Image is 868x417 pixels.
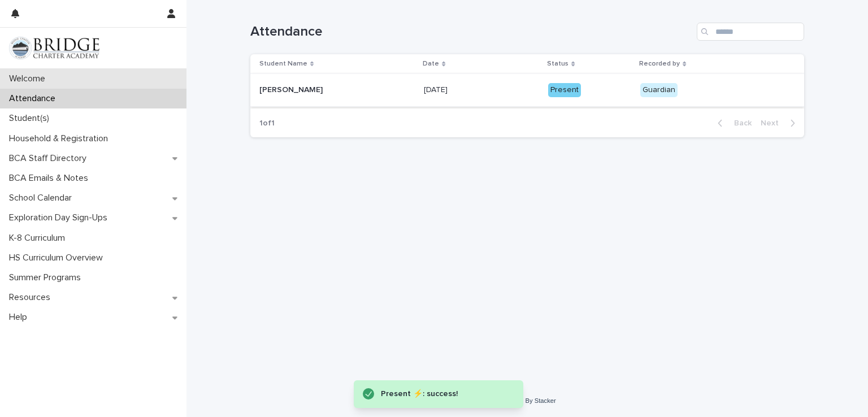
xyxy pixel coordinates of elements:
div: Present [548,83,581,97]
p: [DATE] [424,83,450,95]
p: Attendance [5,93,64,104]
p: Summer Programs [5,272,90,283]
p: Student Name [259,58,307,70]
p: Help [5,312,36,323]
p: Exploration Day Sign-Ups [5,212,116,223]
p: BCA Staff Directory [5,153,96,164]
a: Powered By Stacker [498,397,555,404]
p: Household & Registration [5,133,117,144]
p: Recorded by [639,58,680,70]
div: Present ⚡: success! [381,387,501,401]
tr: [PERSON_NAME][PERSON_NAME] [DATE][DATE] PresentGuardian [250,74,804,107]
p: Date [423,58,439,70]
p: Welcome [5,73,54,84]
div: Guardian [640,83,678,97]
button: Next [756,118,804,128]
input: Search [697,23,804,41]
p: K-8 Curriculum [5,233,74,244]
p: Student(s) [5,113,58,124]
p: 1 of 1 [250,110,284,137]
h1: Attendance [250,24,692,40]
p: Status [547,58,568,70]
p: School Calendar [5,193,81,203]
img: V1C1m3IdTEidaUdm9Hs0 [9,37,99,59]
p: Resources [5,292,59,303]
p: [PERSON_NAME] [259,83,325,95]
p: BCA Emails & Notes [5,173,97,184]
button: Back [709,118,756,128]
span: Next [761,119,785,127]
p: HS Curriculum Overview [5,253,112,263]
span: Back [727,119,752,127]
